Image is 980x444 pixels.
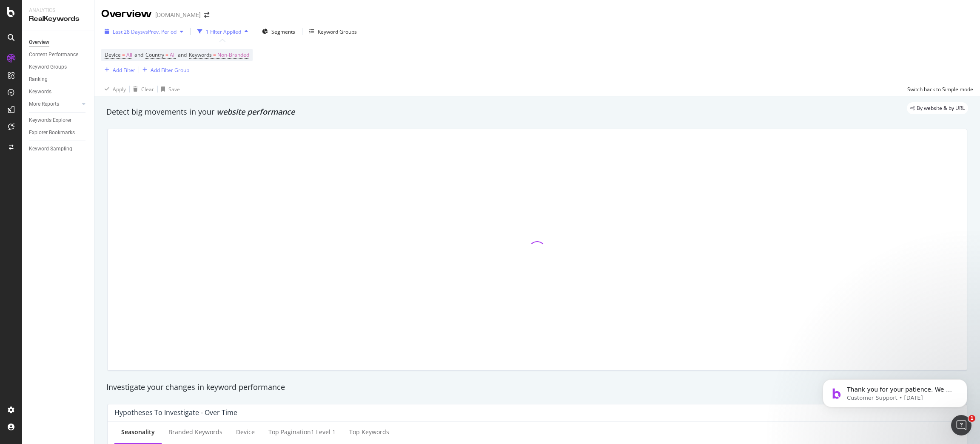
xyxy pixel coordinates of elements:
[236,428,255,436] div: Device
[168,86,180,93] div: Save
[12,225,158,240] div: Supported Bots
[29,38,49,47] div: Overview
[29,128,88,137] a: Explorer Bookmarks
[113,66,135,74] div: Add Filter
[178,51,187,58] span: and
[29,75,48,84] div: Ranking
[130,82,154,96] button: Clear
[917,106,965,111] span: By website & by URL
[9,115,162,159] div: Recent messageProfile image for LauraThank you for your patience. We will try to get back to you ...
[12,240,158,256] div: Integrating Web Traffic Data
[810,361,980,421] iframe: Intercom notifications message
[113,28,143,35] span: Last 28 Days
[123,14,140,31] img: Profile image for Chiara
[907,86,973,93] div: Switch back to Simple mode
[139,65,189,75] button: Add Filter Group
[128,266,170,300] button: Help
[29,87,51,96] div: Keywords
[96,287,117,293] span: Tickets
[204,12,209,18] div: arrow-right-arrow-left
[143,28,177,35] span: vs Prev. Period
[29,63,88,72] a: Keyword Groups
[29,128,75,137] div: Explorer Bookmarks
[101,82,126,96] button: Apply
[114,408,237,417] div: Hypotheses to Investigate - Over Time
[101,65,135,75] button: Add Filter
[969,415,975,422] span: 1
[165,51,168,58] span: =
[38,143,87,152] div: [PERSON_NAME]
[121,428,155,436] div: Seasonality
[9,127,161,159] div: Profile image for LauraThank you for your patience. We will try to get back to you as soon as pos...
[17,228,142,237] div: Supported Bots
[907,102,968,114] div: legacy label
[318,28,357,35] div: Keyword Groups
[17,61,153,89] p: Hello [PERSON_NAME].
[11,287,31,293] span: Home
[29,14,87,24] div: RealKeywords
[170,49,176,61] span: All
[126,49,132,61] span: All
[105,51,121,58] span: Device
[189,51,212,58] span: Keywords
[951,415,971,435] iframe: Intercom live chat
[9,164,162,196] div: Ask a questionAI Agent and team can help
[29,116,71,125] div: Keywords Explorer
[43,266,85,300] button: Messages
[29,100,59,109] div: More Reports
[49,287,79,293] span: Messages
[91,14,108,31] img: Profile image for Jenny
[349,428,389,436] div: Top Keywords
[213,51,216,58] span: =
[17,244,142,253] div: Integrating Web Traffic Data
[29,144,72,153] div: Keyword Sampling
[29,63,67,72] div: Keyword Groups
[142,287,156,293] span: Help
[29,7,87,14] div: Analytics
[29,144,88,153] a: Keyword Sampling
[29,50,88,59] a: Content Performance
[29,50,78,59] div: Content Performance
[29,75,88,84] a: Ranking
[194,25,251,38] button: 1 Filter Applied
[17,180,142,189] div: AI Agent and team can help
[141,86,154,93] div: Clear
[158,82,180,96] button: Save
[134,51,143,58] span: and
[113,86,126,93] div: Apply
[101,25,187,38] button: Last 28 DaysvsPrev. Period
[17,135,34,152] img: Profile image for Laura
[146,14,162,29] div: Close
[168,428,222,436] div: Branded Keywords
[271,28,295,35] span: Segments
[17,208,69,217] span: Search for help
[17,16,57,30] img: logo
[306,25,360,38] button: Keyword Groups
[17,122,153,131] div: Recent message
[29,116,88,125] a: Keywords Explorer
[155,11,201,19] div: [DOMAIN_NAME]
[145,51,164,58] span: Country
[29,87,88,96] a: Keywords
[904,82,973,96] button: Switch back to Simple mode
[101,7,152,21] div: Overview
[217,49,249,61] span: Non-Branded
[107,14,124,31] img: Profile image for Renaud
[17,89,153,104] p: How can we help?
[268,428,336,436] div: Top pagination1 Level 1
[89,143,113,152] div: • [DATE]
[12,256,158,272] div: Understanding AI Bot Data in Botify
[29,100,80,109] a: More Reports
[206,28,241,35] div: 1 Filter Applied
[29,38,88,47] a: Overview
[106,382,968,393] div: Investigate your changes in keyword performance
[12,204,158,221] button: Search for help
[122,51,125,58] span: =
[85,266,128,300] button: Tickets
[38,135,306,142] span: Thank you for your patience. We will try to get back to you as soon as possible.
[151,66,189,74] div: Add Filter Group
